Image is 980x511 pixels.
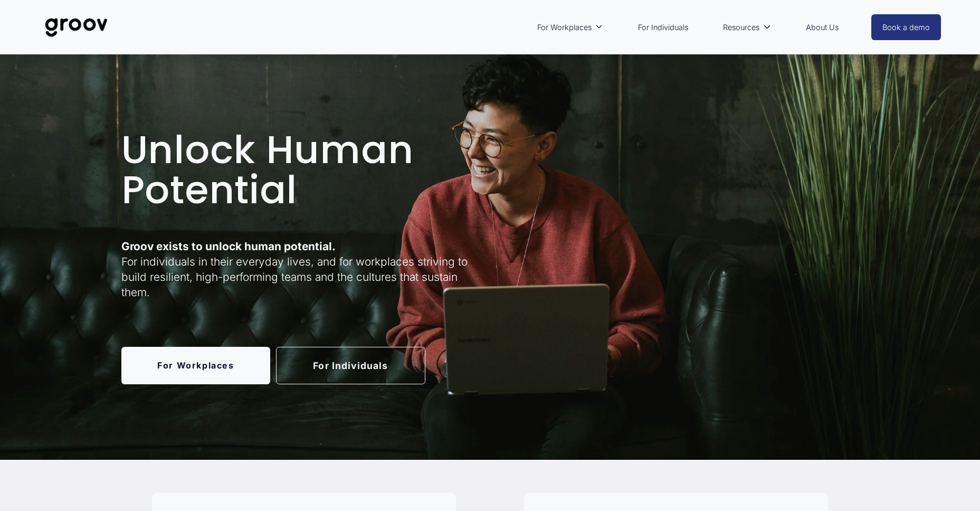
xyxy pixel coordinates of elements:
[532,15,608,40] a: folder dropdown
[537,21,592,34] span: For Workplaces
[723,21,759,34] span: Resources
[39,10,113,45] img: Groov | Unlock Human Potential at Work and in Life
[121,130,487,210] h1: Unlock Human Potential
[633,15,693,40] a: For Individuals
[801,15,844,40] a: About Us
[276,347,425,384] a: For Individuals
[121,239,487,300] p: For individuals in their everyday lives, and for workplaces striving to build resilient, high-per...
[871,14,941,40] a: Book a demo
[121,240,336,253] strong: Groov exists to unlock human potential.
[718,15,776,40] a: folder dropdown
[121,347,271,384] a: For Workplaces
